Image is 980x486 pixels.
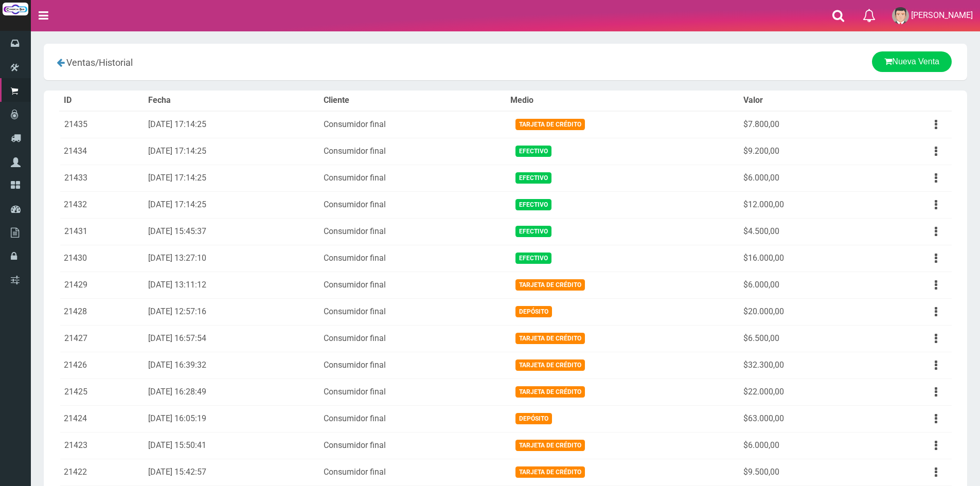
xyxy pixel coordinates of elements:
[515,359,585,370] span: Tarjeta de Crédito
[60,432,144,459] td: 21423
[515,279,585,290] span: Tarjeta de Crédito
[739,405,868,432] td: $63.000,00
[739,165,868,191] td: $6.000,00
[144,272,319,298] td: [DATE] 13:11:12
[144,138,319,165] td: [DATE] 17:14:25
[144,325,319,352] td: [DATE] 16:57:54
[319,459,506,485] td: Consumidor final
[319,272,506,298] td: Consumidor final
[319,111,506,138] td: Consumidor final
[739,459,868,485] td: $9.500,00
[144,111,319,138] td: [DATE] 17:14:25
[60,379,144,405] td: 21425
[51,51,354,73] div: /
[60,272,144,298] td: 21429
[319,298,506,325] td: Consumidor final
[319,165,506,191] td: Consumidor final
[144,432,319,459] td: [DATE] 15:50:41
[99,57,133,68] span: Historial
[515,466,585,477] span: Tarjeta de Crédito
[60,352,144,379] td: 21426
[60,165,144,191] td: 21433
[144,298,319,325] td: [DATE] 12:57:16
[739,379,868,405] td: $22.000,00
[739,91,868,111] th: Valor
[515,253,551,263] span: Efectivo
[144,459,319,485] td: [DATE] 15:42:57
[739,325,868,352] td: $6.500,00
[739,111,868,138] td: $7.800,00
[60,191,144,218] td: 21432
[60,245,144,272] td: 21430
[319,432,506,459] td: Consumidor final
[739,272,868,298] td: $6.000,00
[319,218,506,245] td: Consumidor final
[319,138,506,165] td: Consumidor final
[144,379,319,405] td: [DATE] 16:28:49
[60,325,144,352] td: 21427
[319,405,506,432] td: Consumidor final
[739,432,868,459] td: $6.000,00
[60,405,144,432] td: 21424
[319,379,506,405] td: Consumidor final
[60,459,144,485] td: 21422
[319,325,506,352] td: Consumidor final
[739,191,868,218] td: $12.000,00
[60,138,144,165] td: 21434
[515,333,585,344] span: Tarjeta de Crédito
[515,413,552,424] span: Depósito
[515,119,585,130] span: Tarjeta de Crédito
[60,298,144,325] td: 21428
[144,218,319,245] td: [DATE] 15:45:37
[911,10,973,20] span: [PERSON_NAME]
[739,245,868,272] td: $16.000,00
[739,218,868,245] td: $4.500,00
[319,352,506,379] td: Consumidor final
[515,440,585,451] span: Tarjeta de Crédito
[872,51,952,72] a: Nueva Venta
[319,191,506,218] td: Consumidor final
[739,138,868,165] td: $9.200,00
[515,226,551,237] span: Efectivo
[892,7,909,24] img: User Image
[506,91,739,111] th: Medio
[144,405,319,432] td: [DATE] 16:05:19
[60,111,144,138] td: 21435
[60,91,144,111] th: ID
[515,386,585,397] span: Tarjeta de Crédito
[66,57,95,68] span: Ventas
[144,191,319,218] td: [DATE] 17:14:25
[3,3,28,15] img: Logo grande
[515,306,552,317] span: Depósito
[319,91,506,111] th: Cliente
[739,298,868,325] td: $20.000,00
[515,199,551,210] span: Efectivo
[515,146,551,156] span: Efectivo
[319,245,506,272] td: Consumidor final
[739,352,868,379] td: $32.300,00
[144,245,319,272] td: [DATE] 13:27:10
[144,165,319,191] td: [DATE] 17:14:25
[515,172,551,183] span: Efectivo
[60,218,144,245] td: 21431
[144,91,319,111] th: Fecha
[144,352,319,379] td: [DATE] 16:39:32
